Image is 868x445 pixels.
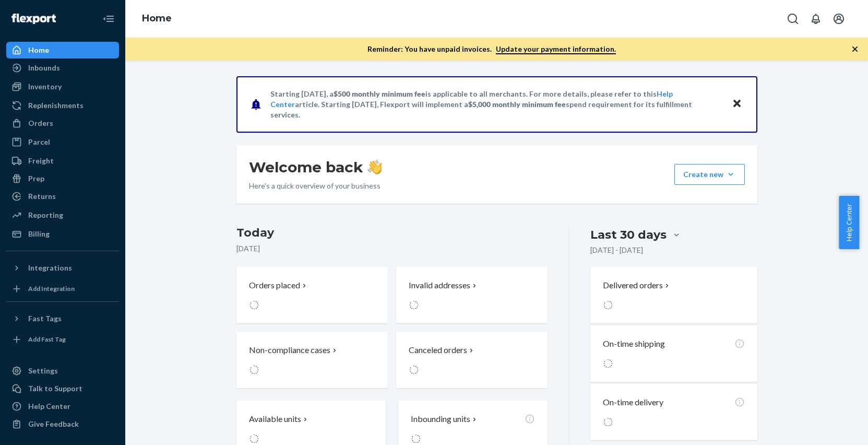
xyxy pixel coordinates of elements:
a: Replenishments [6,97,119,114]
p: Canceled orders [409,344,467,356]
span: $500 monthly minimum fee [334,89,425,98]
a: Freight [6,153,119,169]
div: Freight [28,156,54,166]
div: Add Integration [28,284,75,293]
button: Orders placed [236,267,388,323]
button: Give Feedback [6,416,119,432]
button: Non-compliance cases [236,332,388,388]
a: Billing [6,226,119,242]
button: Integrations [6,260,119,276]
img: Flexport logo [11,14,56,24]
a: Inbounds [6,60,119,76]
a: Home [142,13,172,24]
div: Integrations [28,263,72,273]
div: Last 30 days [590,227,667,243]
button: Open account menu [828,8,849,29]
ol: breadcrumbs [134,4,180,34]
div: Help Center [28,401,70,412]
p: Reminder: You have unpaid invoices. [367,44,616,54]
div: Home [28,45,49,55]
div: Prep [28,173,44,184]
a: Inventory [6,78,119,95]
div: Replenishments [28,100,84,111]
button: Open Search Box [782,8,803,29]
img: hand-wave emoji [367,160,382,174]
a: Home [6,42,119,58]
div: Parcel [28,137,50,147]
div: Settings [28,366,58,376]
h3: Today [236,225,548,241]
a: Add Integration [6,280,119,297]
p: Available units [249,413,301,425]
p: Non-compliance cases [249,344,330,356]
p: Inbounding units [411,413,470,425]
p: Here’s a quick overview of your business [249,181,382,191]
a: Reporting [6,207,119,224]
button: Close Navigation [98,8,119,29]
div: Inventory [28,81,62,92]
div: Inbounds [28,63,60,73]
p: [DATE] [236,243,548,254]
button: Help Center [839,196,859,249]
button: Canceled orders [396,332,548,388]
a: Help Center [6,398,119,415]
h1: Welcome back [249,158,382,177]
button: Invalid addresses [396,267,548,323]
a: Parcel [6,134,119,150]
button: Open notifications [805,8,826,29]
a: Talk to Support [6,380,119,397]
p: Invalid addresses [409,279,470,291]
button: Create new [674,164,745,185]
div: Returns [28,191,56,202]
p: Starting [DATE], a is applicable to all merchants. For more details, please refer to this article... [270,89,722,120]
a: Prep [6,170,119,187]
div: Reporting [28,210,63,220]
div: Give Feedback [28,419,79,429]
div: Orders [28,118,53,128]
div: Billing [28,229,50,239]
p: Orders placed [249,279,300,291]
div: Talk to Support [28,383,82,394]
div: Add Fast Tag [28,335,66,344]
a: Update your payment information. [496,44,616,54]
button: Close [730,97,744,112]
span: $5,000 monthly minimum fee [468,100,566,109]
p: On-time delivery [603,396,663,408]
a: Add Fast Tag [6,331,119,348]
button: Delivered orders [603,279,671,291]
div: Fast Tags [28,313,62,324]
p: [DATE] - [DATE] [590,245,643,255]
a: Orders [6,115,119,132]
a: Returns [6,188,119,205]
a: Settings [6,362,119,379]
p: On-time shipping [603,338,665,350]
button: Fast Tags [6,310,119,327]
